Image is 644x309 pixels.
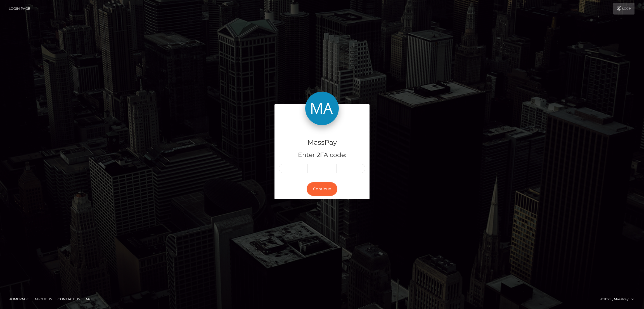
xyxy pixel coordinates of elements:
a: Contact Us [55,295,82,303]
a: Login Page [9,3,30,15]
div: © 2025 , MassPay Inc. [600,296,640,302]
img: MassPay [305,92,339,125]
a: Homepage [6,295,31,303]
a: Login [613,3,634,15]
a: About Us [32,295,54,303]
a: API [83,295,94,303]
button: Continue [307,182,337,196]
h4: MassPay [279,138,365,148]
h5: Enter 2FA code: [279,151,365,160]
